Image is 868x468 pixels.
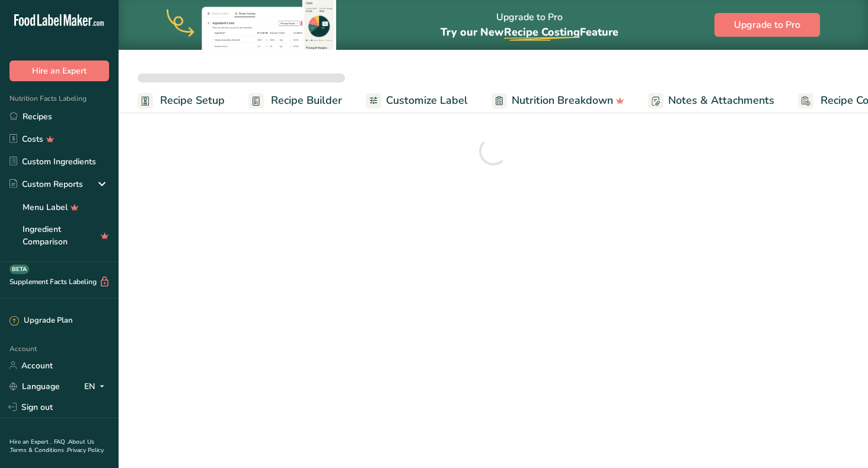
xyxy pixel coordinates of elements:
[366,87,468,114] a: Customize Label
[9,376,60,397] a: Language
[84,379,109,393] div: EN
[504,25,580,39] span: Recipe Costing
[9,61,109,81] button: Hire an Expert
[248,87,342,114] a: Recipe Builder
[160,93,225,109] span: Recipe Setup
[714,13,820,37] button: Upgrade to Pro
[9,178,83,190] div: Custom Reports
[67,446,104,454] a: Privacy Policy
[386,93,468,109] span: Customize Label
[512,93,613,109] span: Nutrition Breakdown
[271,93,342,109] span: Recipe Builder
[138,87,225,114] a: Recipe Setup
[54,438,68,446] a: FAQ .
[668,93,774,109] span: Notes & Attachments
[9,315,72,327] div: Upgrade Plan
[648,87,774,114] a: Notes & Attachments
[9,265,29,274] div: BETA
[9,438,94,454] a: About Us .
[441,1,618,50] div: Upgrade to Pro
[492,87,624,114] a: Nutrition Breakdown
[9,438,52,446] a: Hire an Expert .
[10,446,67,454] a: Terms & Conditions .
[441,25,618,39] span: Try our New Feature
[734,18,800,32] span: Upgrade to Pro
